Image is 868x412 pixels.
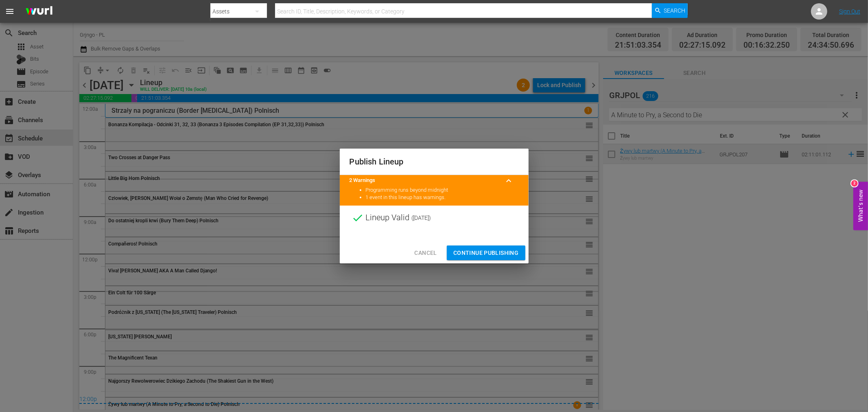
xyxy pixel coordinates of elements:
span: Continue Publishing [453,248,519,258]
button: Cancel [408,245,443,261]
span: Search [664,3,686,18]
button: Open Feedback Widget [853,182,868,230]
img: ans4CAIJ8jUAAAAAAAAAAAAAAAAAAAAAAAAgQb4GAAAAAAAAAAAAAAAAAAAAAAAAJMjXAAAAAAAAAAAAAAAAAAAAAAAAgAT5G... [20,2,59,21]
span: keyboard_arrow_up [504,176,514,186]
button: keyboard_arrow_up [499,171,519,191]
span: Cancel [414,248,437,258]
span: menu [5,7,15,16]
li: 1 event in this lineup has warnings. [366,194,519,202]
div: Lineup Valid [340,206,529,230]
button: Continue Publishing [447,245,525,261]
h2: Publish Lineup [350,155,519,168]
div: 2 [851,180,858,187]
li: Programming runs beyond midnight [366,186,519,194]
a: Sign Out [839,8,860,15]
title: 2 Warnings [350,177,499,184]
span: ( [DATE] ) [412,212,431,224]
